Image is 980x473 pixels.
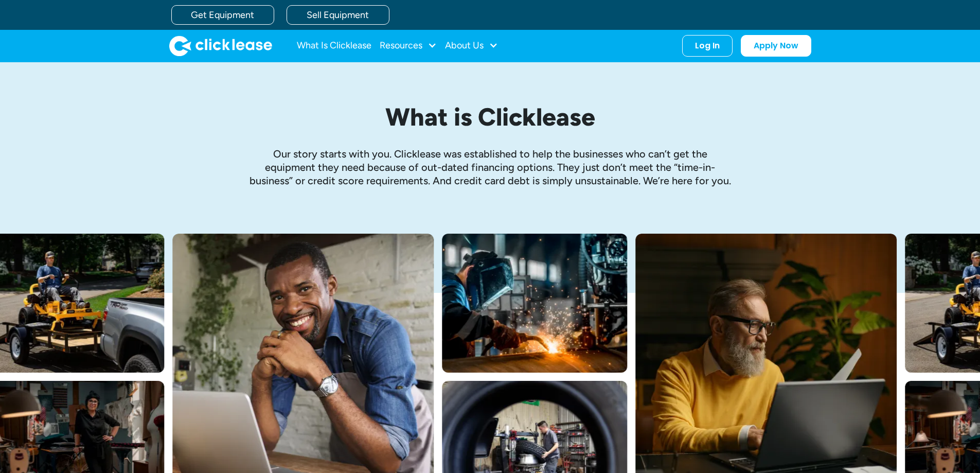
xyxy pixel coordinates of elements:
[169,36,272,56] img: Clicklease logo
[169,36,272,56] a: home
[297,36,371,56] a: What Is Clicklease
[171,5,274,25] a: Get Equipment
[248,103,732,131] h1: What is Clicklease
[445,36,498,56] div: About Us
[695,41,720,51] div: Log In
[380,36,437,56] div: Resources
[741,35,811,57] a: Apply Now
[442,234,627,373] img: A welder in a large mask working on a large pipe
[248,147,732,187] p: Our story starts with you. Clicklease was established to help the businesses who can’t get the eq...
[287,5,389,25] a: Sell Equipment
